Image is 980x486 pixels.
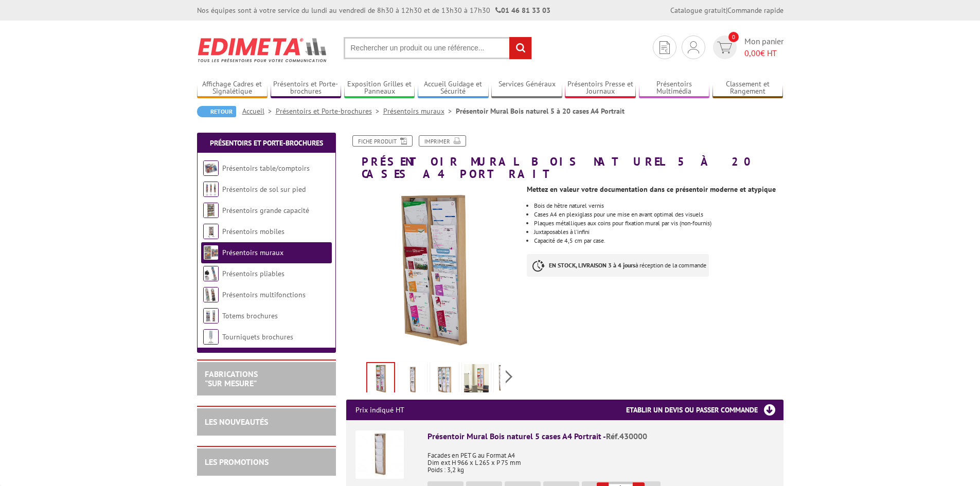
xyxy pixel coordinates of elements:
div: | [670,5,783,15]
a: Totems brochures [222,311,278,320]
a: Présentoirs muraux [222,248,283,257]
h3: Etablir un devis ou passer commande [626,400,783,420]
li: Juxtaposables à l’infini [534,229,783,235]
a: Présentoirs multifonctions [222,290,306,299]
img: Présentoirs mobiles [203,224,219,239]
img: Présentoirs pliables [203,266,219,281]
img: devis rapide [688,41,699,53]
a: Affichage Cadres et Signalétique [197,80,268,97]
li: Présentoir Mural Bois naturel 5 à 20 cases A4 Portrait [456,106,625,116]
a: Exposition Grilles et Panneaux [344,80,415,97]
li: Bois de hêtre naturel vernis [534,203,783,209]
a: Services Généraux [491,80,562,97]
a: Retour [197,106,236,117]
img: devis rapide [660,41,670,54]
a: Accueil [242,106,276,116]
img: Présentoir Mural Bois naturel 5 cases A4 Portrait [355,430,404,479]
h1: Présentoir Mural Bois naturel 5 à 20 cases A4 Portrait [338,135,791,180]
a: Présentoirs mobiles [222,227,284,236]
span: Next [504,368,514,385]
img: Totems brochures [203,308,219,323]
img: Présentoirs de sol sur pied [203,182,219,197]
img: Présentoirs table/comptoirs [203,160,219,176]
a: Présentoirs Multimédia [639,80,710,97]
a: Fiche produit [352,135,413,147]
span: 0,00 [744,48,760,58]
a: Catalogue gratuit [670,6,726,15]
img: 430001_presentoir_mural_bois_naturel_10_cases_a4_portrait_flyers.jpg [367,363,394,395]
img: 430001_presentoir_mural_bois_naturel_10_cases_a4_portrait_situation.jpg [464,364,489,396]
a: Présentoirs et Porte-brochures [210,138,323,148]
span: € HT [744,47,783,59]
img: 430003_mise_en_scene.jpg [496,364,521,396]
a: Présentoirs table/comptoirs [222,164,310,173]
input: rechercher [509,37,531,59]
strong: EN STOCK, LIVRAISON 3 à 4 jours [549,261,635,269]
img: Présentoirs multifonctions [203,287,219,302]
img: Présentoirs grande capacité [203,203,219,218]
a: LES PROMOTIONS [205,457,269,467]
img: devis rapide [717,42,732,53]
a: LES NOUVEAUTÉS [205,417,268,427]
a: Commande rapide [727,6,783,15]
div: Nos équipes sont à votre service du lundi au vendredi de 8h30 à 12h30 et de 13h30 à 17h30 [197,5,550,15]
span: 0 [728,32,739,42]
a: Classement et Rangement [712,80,783,97]
a: Imprimer [419,135,466,147]
span: Mon panier [744,35,783,59]
strong: 01 46 81 33 03 [495,6,550,15]
div: Présentoir Mural Bois naturel 5 cases A4 Portrait - [427,430,774,442]
a: devis rapide 0 Mon panier 0,00€ HT [710,35,783,59]
input: Rechercher un produit ou une référence... [344,37,532,59]
a: Présentoirs pliables [222,269,284,278]
p: Facades en PET G au Format A4 Dim ext H 966 x L 265 x P 75 mm Poids : 3,2 kg [427,445,774,474]
a: Présentoirs et Porte-brochures [271,80,342,97]
a: Présentoirs de sol sur pied [222,185,306,194]
p: à réception de la commande [527,254,709,277]
a: Présentoirs muraux [383,106,456,116]
img: Présentoirs muraux [203,245,219,260]
a: FABRICATIONS"Sur Mesure" [205,369,258,388]
li: Capacité de 4,5 cm par case. [534,238,783,244]
a: Accueil Guidage et Sécurité [418,80,489,97]
p: Prix indiqué HT [355,400,404,420]
li: Cases A4 en plexiglass pour une mise en avant optimal des visuels [534,211,783,218]
span: Réf.430000 [606,431,647,441]
li: Plaques métalliques aux coins pour fixation mural par vis (non-fournis) [534,220,783,226]
img: Tourniquets brochures [203,329,219,345]
img: Edimeta [197,31,328,69]
img: 430000_presentoir_mise_en_scene.jpg [400,364,425,396]
a: Présentoirs grande capacité [222,206,309,215]
a: Tourniquets brochures [222,332,293,341]
img: 430002_mise_en_scene.jpg [432,364,457,396]
strong: Mettez en valeur votre documentation dans ce présentoir moderne et atypique [527,185,776,194]
a: Présentoirs Presse et Journaux [565,80,636,97]
img: 430001_presentoir_mural_bois_naturel_10_cases_a4_portrait_flyers.jpg [346,185,520,358]
a: Présentoirs et Porte-brochures [276,106,383,116]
